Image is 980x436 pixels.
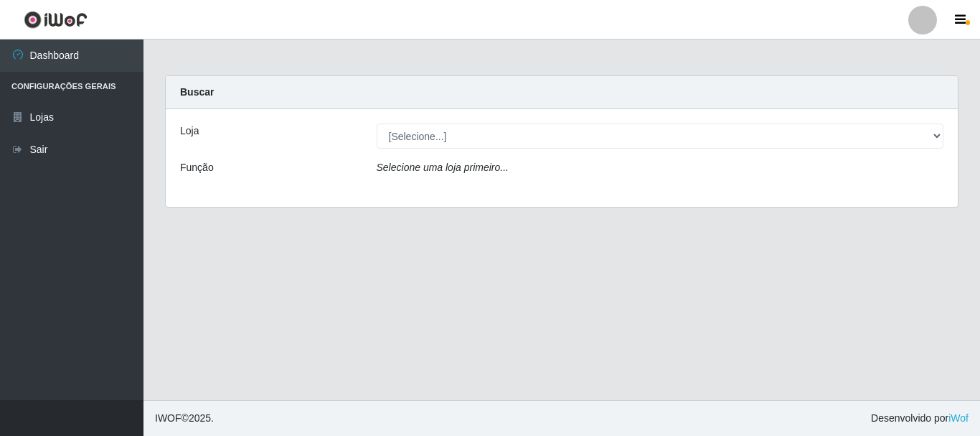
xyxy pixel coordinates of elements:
strong: Buscar [180,86,214,98]
span: © 2025 . [155,411,214,426]
a: iWof [948,412,969,424]
label: Função [180,160,214,175]
i: Selecione uma loja primeiro... [377,162,509,173]
span: IWOF [155,412,182,424]
img: CoreUI Logo [24,11,88,29]
label: Loja [180,124,199,139]
span: Desenvolvido por [871,411,969,426]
